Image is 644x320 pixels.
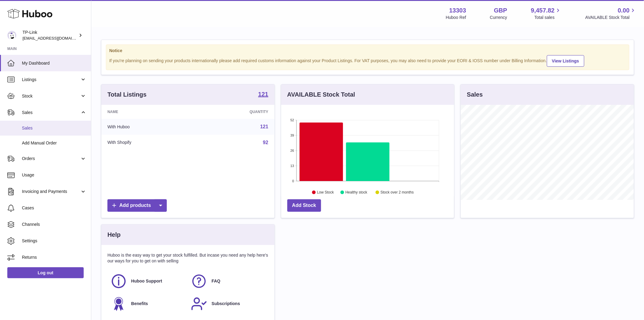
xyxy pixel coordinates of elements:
[212,278,220,284] span: FAQ
[109,54,626,67] div: If you're planning on sending your products internationally please add required customs informati...
[7,267,84,278] a: Log out
[290,133,294,137] text: 39
[107,199,167,212] a: Add products
[531,6,562,20] a: 9,457.82 Total sales
[290,118,294,122] text: 52
[107,91,147,99] h3: Total Listings
[260,124,268,129] a: 121
[490,15,507,20] div: Currency
[258,91,268,97] strong: 121
[107,252,268,264] p: Huboo is the easy way to get your stock fulfilled. But incase you need any help here's our ways f...
[446,15,466,20] div: Huboo Ref
[287,91,355,99] h3: AVAILABLE Stock Total
[531,6,555,15] span: 9,457.82
[290,164,294,168] text: 13
[22,93,80,99] span: Stock
[585,6,637,20] a: 0.00 AVAILABLE Stock Total
[101,105,195,119] th: Name
[22,222,86,227] span: Channels
[22,189,80,194] span: Invoicing and Payments
[7,31,16,40] img: internalAdmin-13303@internal.huboo.com
[107,231,121,239] h3: Help
[585,15,637,20] span: AVAILABLE Stock Total
[292,179,294,183] text: 0
[263,140,268,145] a: 92
[23,30,77,41] div: TP-Link
[287,199,321,212] a: Add Stock
[22,172,86,178] span: Usage
[22,60,86,66] span: My Dashboard
[22,110,80,116] span: Sales
[494,6,507,15] strong: GBP
[191,296,265,312] a: Subscriptions
[195,105,275,119] th: Quantity
[131,278,162,284] span: Huboo Support
[191,273,265,290] a: FAQ
[534,15,562,20] span: Total sales
[467,91,483,99] h3: Sales
[101,119,195,135] td: With Huboo
[290,149,294,152] text: 26
[110,296,185,312] a: Benefits
[449,6,466,15] strong: 13303
[23,36,89,41] span: [EMAIL_ADDRESS][DOMAIN_NAME]
[258,91,268,98] a: 121
[22,238,86,244] span: Settings
[22,140,86,146] span: Add Manual Order
[110,273,185,290] a: Huboo Support
[22,205,86,211] span: Cases
[618,6,630,15] span: 0.00
[22,125,86,131] span: Sales
[22,254,86,260] span: Returns
[131,301,148,307] span: Benefits
[109,48,626,54] strong: Notice
[22,156,80,162] span: Orders
[345,190,368,195] text: Healthy stock
[22,77,80,83] span: Listings
[212,301,240,307] span: Subscriptions
[547,55,584,67] a: View Listings
[380,190,414,195] text: Stock over 2 months
[101,135,195,151] td: With Shopify
[317,190,334,195] text: Low Stock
